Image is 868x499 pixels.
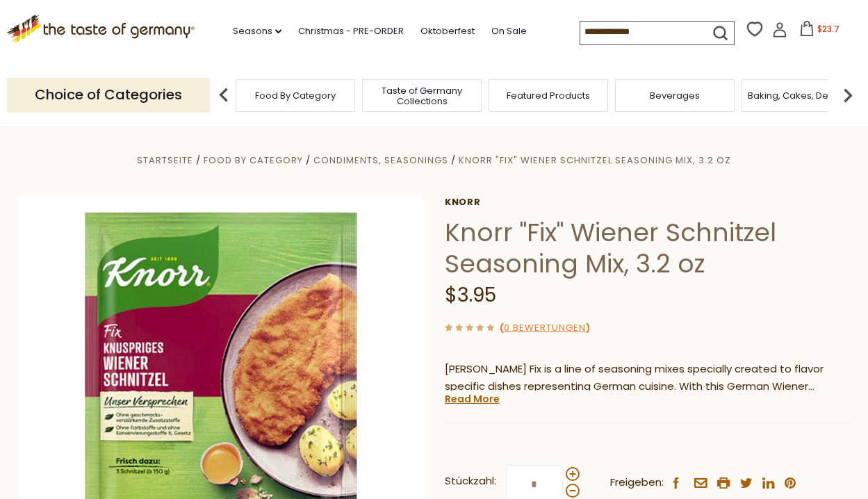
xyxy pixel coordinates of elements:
h1: Knorr "Fix" Wiener Schnitzel Seasoning Mix, 3.2 oz [445,217,851,279]
a: Featured Products [507,90,590,101]
a: Baking, Cakes, Desserts [748,90,855,101]
span: Freigeben: [610,474,664,491]
span: $3.95 [445,281,496,309]
strong: Stückzahl: [445,473,496,490]
img: previous arrow [210,81,238,109]
a: Read More [445,392,500,406]
img: next arrow [834,81,862,109]
a: Knorr [445,197,851,208]
a: Condiments, Seasonings [313,154,448,167]
p: [PERSON_NAME] Fix is a line of seasoning mixes specially created to flavor specific dishes repres... [445,361,851,395]
a: Christmas - PRE-ORDER [298,24,404,39]
a: Food By Category [255,90,336,101]
a: Taste of Germany Collections [366,85,477,106]
p: Choice of Categories [7,78,210,112]
a: Knorr "Fix" Wiener Schnitzel Seasoning Mix, 3.2 oz [459,154,731,167]
a: Oktoberfest [420,24,475,39]
button: $23.7 [790,21,849,42]
span: ( ) [500,321,590,334]
a: On Sale [491,24,527,39]
a: Beverages [650,90,700,101]
a: Startseite [137,154,193,167]
a: Seasons [233,24,281,39]
a: Food By Category [204,154,303,167]
span: $23.7 [817,23,840,35]
a: 0 Bewertungen [504,321,586,336]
